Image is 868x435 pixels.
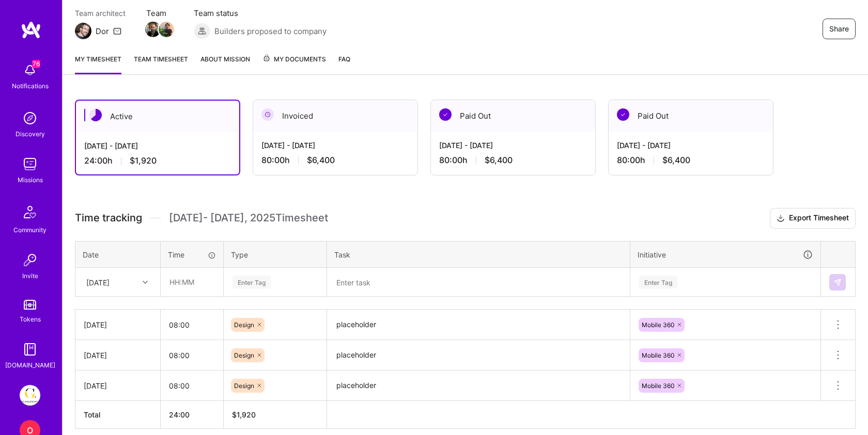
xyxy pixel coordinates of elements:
[20,154,40,174] img: teamwork
[160,21,173,38] a: Team Member Avatar
[307,155,335,166] span: $6,400
[261,140,409,151] div: [DATE] - [DATE]
[84,155,231,166] div: 24:00 h
[233,274,271,290] div: Enter Tag
[146,8,173,19] span: Team
[642,321,674,329] span: Mobile 360
[5,360,55,370] div: [DOMAIN_NAME]
[75,23,91,39] img: Team Architect
[20,60,40,80] img: bell
[20,339,40,360] img: guide book
[76,101,239,132] div: Active
[234,321,254,329] span: Design
[20,250,40,270] img: Invite
[96,26,109,37] div: Dor
[75,241,161,268] th: Date
[485,155,513,166] span: $6,400
[253,100,417,132] div: Invoiced
[84,380,152,391] div: [DATE]
[338,54,350,74] a: FAQ
[134,54,188,74] a: Team timesheet
[13,224,47,235] div: Community
[617,108,629,121] img: Paid Out
[642,351,674,359] span: Mobile 360
[168,249,216,260] div: Time
[439,140,587,151] div: [DATE] - [DATE]
[328,372,629,400] textarea: placeholder
[431,100,595,132] div: Paid Out
[24,300,36,310] img: tokens
[21,21,41,39] img: logo
[200,54,250,74] a: About Mission
[12,80,49,91] div: Notifications
[86,277,110,287] div: [DATE]
[194,8,327,19] span: Team status
[662,155,690,166] span: $6,400
[161,401,224,429] th: 24:00
[75,8,126,19] span: Team architect
[829,24,849,34] span: Share
[328,311,629,339] textarea: placeholder
[75,401,161,429] th: Total
[328,341,629,369] textarea: placeholder
[224,241,327,268] th: Type
[20,108,40,128] img: discovery
[194,23,210,39] img: Builders proposed to company
[130,155,157,166] span: $1,920
[234,351,254,359] span: Design
[17,385,43,406] a: Guidepoint: Client Platform
[161,342,223,369] input: HH:MM
[32,60,40,68] span: 76
[84,319,152,330] div: [DATE]
[145,22,161,37] img: Team Member Avatar
[262,54,326,65] span: My Documents
[146,21,160,38] a: Team Member Avatar
[161,311,223,339] input: HH:MM
[617,155,765,166] div: 80:00 h
[214,26,327,37] span: Builders proposed to company
[261,155,409,166] div: 80:00 h
[18,174,43,185] div: Missions
[16,128,45,139] div: Discovery
[84,140,231,151] div: [DATE] - [DATE]
[113,27,121,35] i: icon Mail
[833,278,842,286] img: Submit
[18,200,42,224] img: Community
[161,372,223,399] input: HH:MM
[161,268,223,296] input: HH:MM
[261,108,274,121] img: Invoiced
[75,54,121,74] a: My timesheet
[232,410,256,419] span: $ 1,920
[642,382,674,390] span: Mobile 360
[234,382,254,390] span: Design
[20,314,41,325] div: Tokens
[439,108,452,121] img: Paid Out
[439,155,587,166] div: 80:00 h
[777,213,785,224] i: icon Download
[169,212,328,224] span: [DATE] - [DATE] , 2025 Timesheet
[327,241,630,268] th: Task
[84,350,152,361] div: [DATE]
[617,140,765,151] div: [DATE] - [DATE]
[770,208,856,229] button: Export Timesheet
[638,249,813,261] div: Initiative
[609,100,773,132] div: Paid Out
[75,212,142,224] span: Time tracking
[639,274,677,290] div: Enter Tag
[262,54,326,74] a: My Documents
[159,22,174,37] img: Team Member Avatar
[143,280,148,285] i: icon Chevron
[20,385,40,406] img: Guidepoint: Client Platform
[823,19,856,39] button: Share
[22,270,38,281] div: Invite
[89,109,102,121] img: Active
